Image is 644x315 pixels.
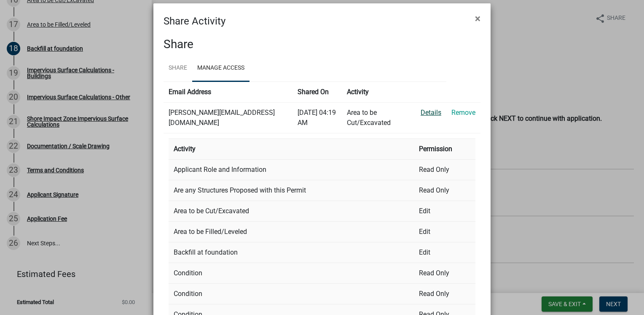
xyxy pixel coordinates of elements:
td: Area to be Cut/Excavated [342,102,416,133]
b: Shared On [298,88,329,96]
td: Read Only [414,263,475,283]
b: Activity [174,145,196,153]
h4: Share Activity [164,14,225,29]
a: Remove [451,109,475,117]
b: Activity [347,88,369,96]
b: Email Address [169,88,211,96]
td: Read Only [414,283,475,304]
a: Manage Access [192,55,250,82]
button: Close [468,7,487,30]
wm-modal-confirm: Remove Access [451,109,475,117]
td: [PERSON_NAME][EMAIL_ADDRESS][DOMAIN_NAME] [164,102,292,133]
td: Read Only [414,180,475,201]
b: Permission [419,145,452,153]
a: Share [164,55,192,82]
td: Condition [169,263,414,283]
td: Applicant Role and Information [169,159,414,180]
td: Edit [414,242,475,263]
td: Backfill at foundation [169,242,414,263]
td: Condition [169,283,414,304]
td: Edit [414,201,475,221]
td: Area to be Cut/Excavated [169,201,414,221]
td: Read Only [414,159,475,180]
span: × [475,13,480,24]
td: Edit [414,221,475,242]
td: Area to be Filled/Leveled [169,221,414,242]
h3: Share [164,37,480,52]
td: Are any Structures Proposed with this Permit [169,180,414,201]
td: [DATE] 04:19 AM [292,102,342,133]
a: Details [421,109,441,117]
